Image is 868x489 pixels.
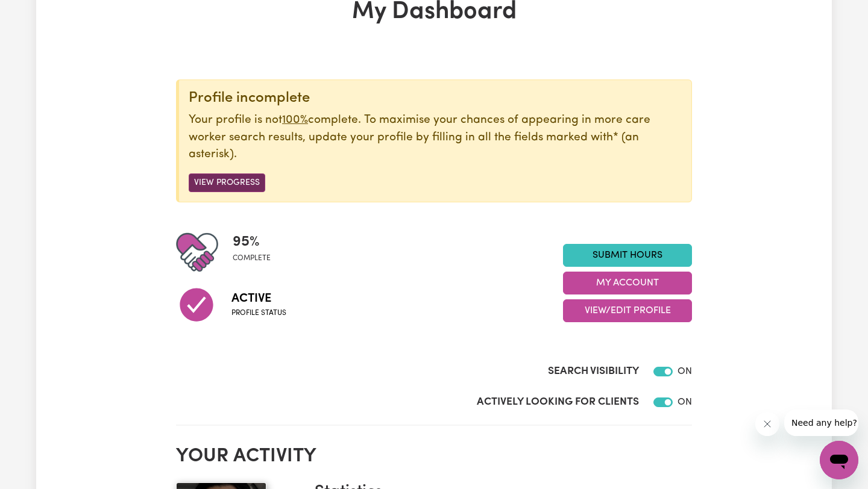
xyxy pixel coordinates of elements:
[189,173,265,192] button: View Progress
[231,308,286,319] span: Profile status
[820,441,858,479] iframe: Button to launch messaging window
[231,290,286,308] span: Active
[176,445,692,468] h2: Your activity
[678,367,692,376] span: ON
[282,114,308,126] u: 100%
[233,231,280,273] div: Profile completeness: 95%
[755,412,779,436] iframe: Close message
[678,397,692,407] span: ON
[563,272,692,294] button: My Account
[784,410,858,436] iframe: Message from company
[563,299,692,322] button: View/Edit Profile
[233,231,271,253] span: 95 %
[548,364,639,379] label: Search Visibility
[563,244,692,267] a: Submit Hours
[477,394,639,410] label: Actively Looking for Clients
[189,90,682,107] div: Profile incomplete
[233,253,271,264] span: complete
[189,112,682,164] p: Your profile is not complete. To maximise your chances of appearing in more care worker search re...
